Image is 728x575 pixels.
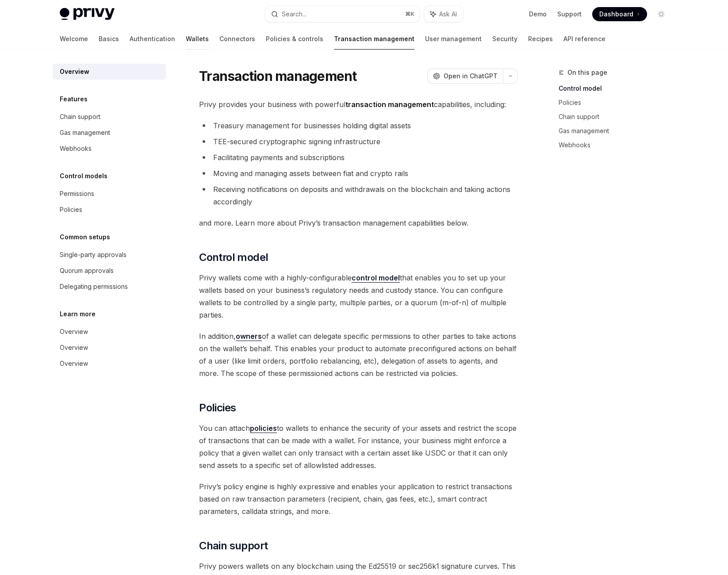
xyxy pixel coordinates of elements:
[199,68,357,84] h1: Transaction management
[53,109,166,125] a: Chain support
[439,10,457,19] span: Ask AI
[199,250,268,264] span: Control model
[199,539,268,553] span: Chain support
[563,28,605,50] a: API reference
[60,326,88,337] div: Overview
[199,98,518,111] span: Privy provides your business with powerful capabilities, including:
[352,273,400,282] strong: control model
[199,480,518,517] span: Privy’s policy engine is highly expressive and enables your application to restrict transactions ...
[236,332,262,341] a: owners
[492,28,517,50] a: Security
[199,135,518,148] li: TEE-secured cryptographic signing infrastructure
[199,422,518,471] span: You can attach to wallets to enhance the security of your assets and restrict the scope of transa...
[424,6,463,22] button: Ask AI
[559,96,675,110] a: Policies
[60,265,114,276] div: Quorum approvals
[199,119,518,132] li: Treasury management for businesses holding digital assets
[60,8,115,20] img: light logo
[265,6,420,22] button: Search...⌘K
[60,342,88,353] div: Overview
[528,28,553,50] a: Recipes
[266,28,323,50] a: Policies & controls
[60,66,89,77] div: Overview
[654,7,668,21] button: Toggle dark mode
[60,28,88,50] a: Welcome
[60,358,88,369] div: Overview
[199,217,518,229] span: and more. Learn more about Privy’s transaction management capabilities below.
[559,124,675,138] a: Gas management
[53,263,166,279] a: Quorum approvals
[559,110,675,124] a: Chain support
[352,273,400,283] a: control model
[199,183,518,208] li: Receiving notifications on deposits and withdrawals on the blockchain and taking actions accordingly
[53,186,166,202] a: Permissions
[53,125,166,141] a: Gas management
[60,204,82,215] div: Policies
[53,340,166,356] a: Overview
[199,167,518,180] li: Moving and managing assets between fiat and crypto rails
[53,247,166,263] a: Single-party approvals
[405,11,414,18] span: ⌘ K
[567,67,607,78] span: On this page
[53,64,166,80] a: Overview
[529,10,547,19] a: Demo
[427,69,503,84] button: Open in ChatGPT
[199,401,236,415] span: Policies
[60,232,110,242] h5: Common setups
[425,28,482,50] a: User management
[60,281,128,292] div: Delegating permissions
[60,249,126,260] div: Single-party approvals
[199,330,518,379] span: In addition, of a wallet can delegate specific permissions to other parties to take actions on th...
[60,188,94,199] div: Permissions
[60,127,110,138] div: Gas management
[599,10,633,19] span: Dashboard
[130,28,175,50] a: Authentication
[282,9,307,19] div: Search...
[53,202,166,218] a: Policies
[334,28,414,50] a: Transaction management
[99,28,119,50] a: Basics
[186,28,209,50] a: Wallets
[559,138,675,152] a: Webhooks
[60,94,88,104] h5: Features
[250,424,277,433] a: policies
[60,143,92,154] div: Webhooks
[557,10,582,19] a: Support
[219,28,255,50] a: Connectors
[345,100,434,109] strong: transaction management
[559,81,675,96] a: Control model
[592,7,647,21] a: Dashboard
[199,272,518,321] span: Privy wallets come with a highly-configurable that enables you to set up your wallets based on yo...
[60,309,96,319] h5: Learn more
[53,141,166,157] a: Webhooks
[60,171,107,181] h5: Control models
[444,72,498,80] span: Open in ChatGPT
[53,356,166,372] a: Overview
[60,111,100,122] div: Chain support
[53,279,166,295] a: Delegating permissions
[53,324,166,340] a: Overview
[199,151,518,164] li: Facilitating payments and subscriptions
